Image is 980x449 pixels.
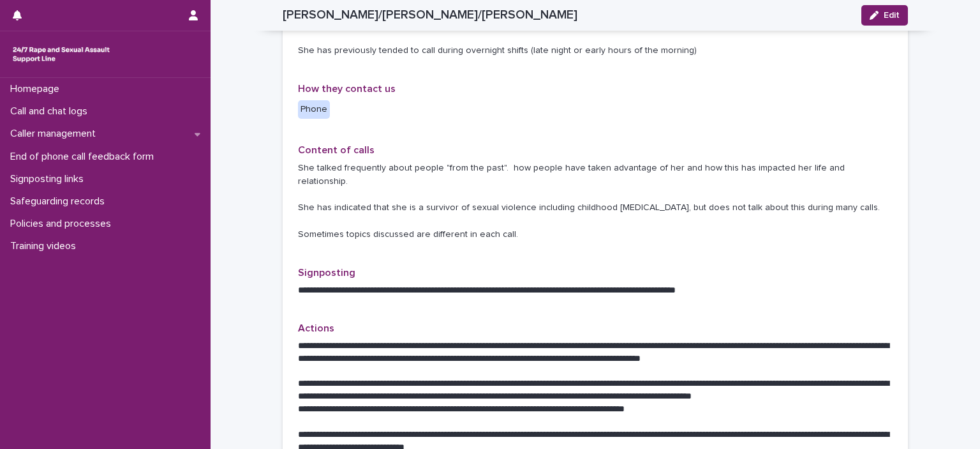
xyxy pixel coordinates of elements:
[10,42,112,67] img: rhQMoQhaT3yELyF149Cw
[5,173,94,185] p: Signposting links
[298,268,355,278] span: Signposting
[5,195,115,208] p: Safeguarding records
[5,151,164,163] p: End of phone call feedback form
[5,240,86,252] p: Training videos
[884,11,900,20] span: Edit
[283,8,577,22] h2: [PERSON_NAME]/[PERSON_NAME]/[PERSON_NAME]
[298,323,334,333] span: Actions
[298,100,330,119] div: Phone
[298,162,893,241] p: She talked frequently about people "from the past". how people have taken advantage of her and ho...
[298,145,375,155] span: Content of calls
[5,128,106,140] p: Caller management
[5,105,98,118] p: Call and chat logs
[5,218,121,230] p: Policies and processes
[5,83,70,95] p: Homepage
[298,84,396,94] span: How they contact us
[861,5,908,26] button: Edit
